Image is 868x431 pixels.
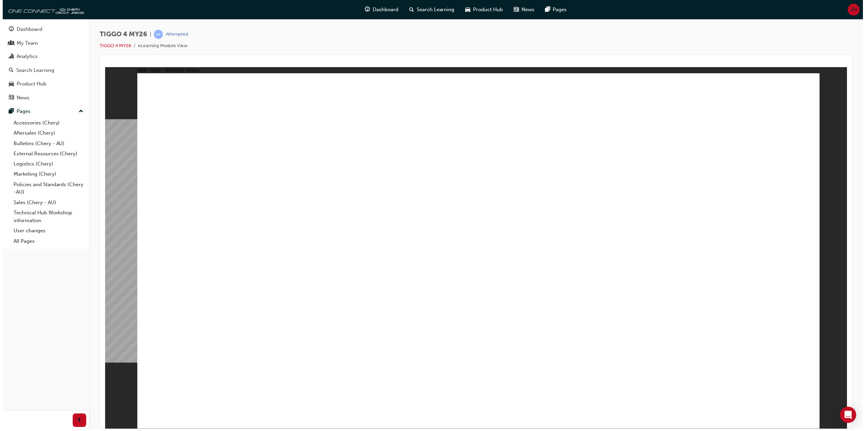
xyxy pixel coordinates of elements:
div: Analytics [14,53,35,61]
div: Dashboard [14,25,40,33]
a: My Team [3,37,84,50]
a: car-iconProduct Hub [459,3,507,17]
span: car-icon [6,81,11,87]
div: Product Hub [14,80,44,88]
div: Open Intercom Messenger [840,408,856,424]
div: Attempted [163,31,186,38]
a: External Resources (Chery) [8,149,84,159]
span: car-icon [464,5,469,14]
span: TIGGO 4 MY26 [97,31,145,38]
div: Search Learning [14,67,52,75]
span: up-icon [76,107,81,116]
span: Pages [552,6,566,14]
img: oneconnect [3,3,81,16]
a: pages-iconPages [539,3,571,17]
span: pages-icon [6,109,11,115]
a: User changes [8,226,84,237]
div: Pages [14,108,28,116]
a: Search Learning [3,64,84,77]
span: search-icon [408,5,413,14]
button: DashboardMy TeamAnalyticsSearch LearningProduct HubNews [3,22,84,105]
button: Pages [3,105,84,118]
span: Dashboard [371,6,397,14]
li: eLearning Module View [136,42,185,50]
span: guage-icon [6,26,11,33]
a: News [3,92,84,104]
span: people-icon [6,40,11,46]
span: prev-icon [75,417,80,426]
a: Analytics [3,51,84,63]
a: Policies and Standards (Chery -AU) [8,180,84,198]
a: Accessories (Chery) [8,118,84,129]
a: Aftersales (Chery) [8,128,84,139]
a: Logistics (Chery) [8,159,84,170]
button: JH [848,4,860,16]
div: My Team [14,39,35,47]
span: pages-icon [544,5,549,14]
a: TIGGO 4 MY26 [97,43,129,48]
a: Technical Hub Workshop information [8,208,84,226]
a: Dashboard [3,23,84,36]
div: News [14,94,27,102]
span: Product Hub [472,6,502,14]
span: News [520,6,533,14]
span: JH [850,6,857,14]
a: search-iconSearch Learning [402,3,459,17]
a: Bulletins (Chery - AU) [8,139,84,149]
span: Search Learning [415,6,453,14]
span: chart-icon [6,54,11,60]
span: guage-icon [363,5,369,14]
a: All Pages [8,237,84,247]
span: news-icon [6,95,11,101]
a: Sales (Chery - AU) [8,198,84,209]
span: news-icon [513,5,518,14]
a: guage-iconDashboard [358,3,402,17]
a: news-iconNews [507,3,539,17]
a: Marketing (Chery) [8,170,84,180]
span: learningRecordVerb_ATTEMPT-icon [152,30,161,39]
span: | [147,31,149,38]
a: Product Hub [3,78,84,91]
span: search-icon [6,68,11,74]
